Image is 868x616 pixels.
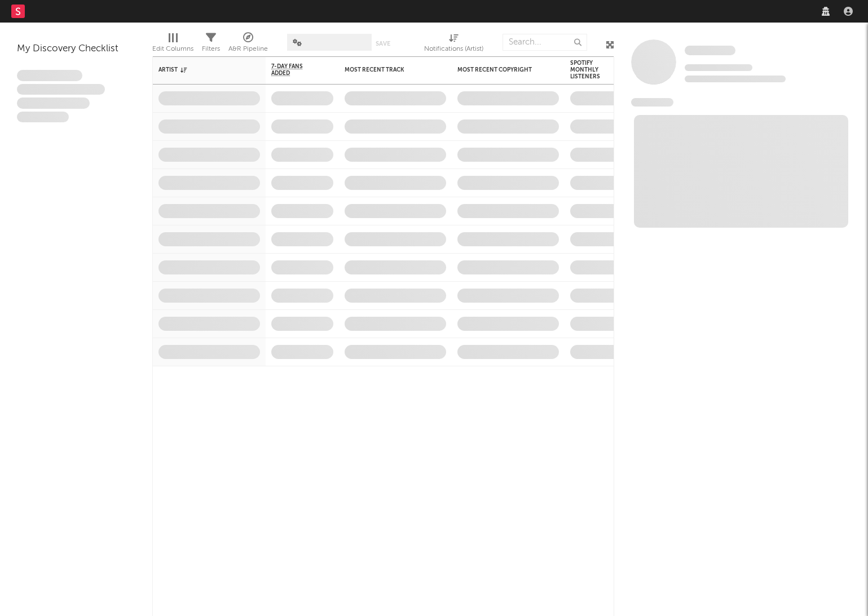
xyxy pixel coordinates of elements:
[322,64,333,76] button: Filter by 7-Day Fans Added
[17,112,69,123] span: Aliquam viverra
[17,70,82,81] span: Lorem ipsum dolor
[685,46,735,55] span: Some Artist
[17,84,105,95] span: Integer aliquet in purus et
[228,28,268,61] div: A&R Pipeline
[457,67,542,73] div: Most Recent Copyright
[503,34,587,51] input: Search...
[158,67,243,73] div: Artist
[685,76,786,82] span: 0 fans last week
[271,63,316,77] span: 7-Day Fans Added
[345,67,429,73] div: Most Recent Track
[152,28,193,61] div: Edit Columns
[548,64,559,76] button: Filter by Most Recent Copyright
[424,28,483,61] div: Notifications (Artist)
[17,42,135,56] div: My Discovery Checklist
[376,41,390,47] button: Save
[249,64,260,76] button: Filter by Artist
[631,98,673,107] span: News Feed
[17,98,90,109] span: Praesent ac interdum
[435,64,446,76] button: Filter by Most Recent Track
[202,28,220,61] div: Filters
[228,42,268,56] div: A&R Pipeline
[570,60,610,80] div: Spotify Monthly Listeners
[424,42,483,56] div: Notifications (Artist)
[685,64,752,71] span: Tracking Since: [DATE]
[152,42,193,56] div: Edit Columns
[685,45,735,56] a: Some Artist
[202,42,220,56] div: Filters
